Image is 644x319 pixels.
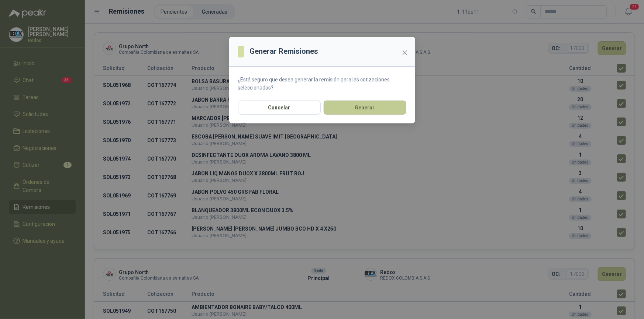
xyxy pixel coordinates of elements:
span: close [402,50,408,56]
p: ¿Está seguro que desea generar la remisión para las cotizaciones seleccionadas? [238,76,406,92]
button: Generar [324,101,406,115]
button: Close [399,47,411,59]
button: Cancelar [238,101,321,115]
h3: Generar Remisiones [250,46,318,57]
